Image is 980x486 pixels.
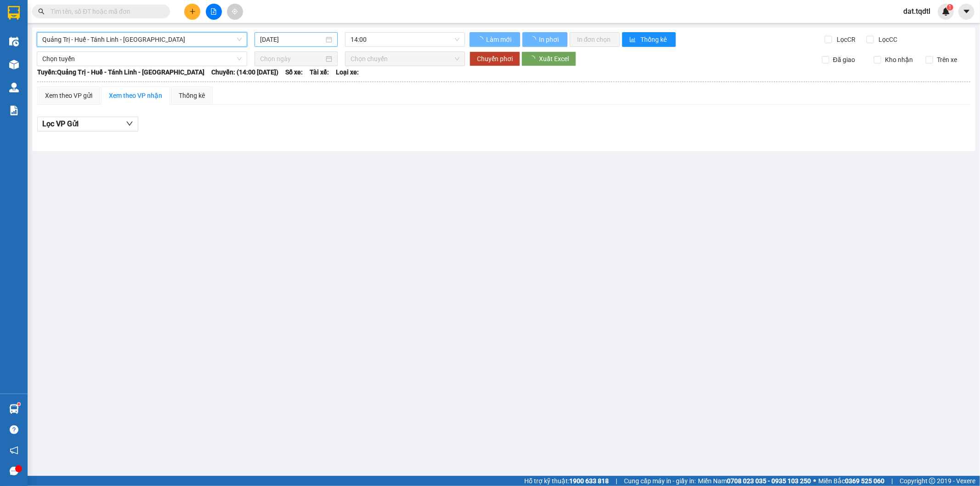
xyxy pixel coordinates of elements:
[260,54,324,64] input: Chọn ngày
[8,6,20,20] img: logo-vxr
[232,8,238,15] span: aim
[727,477,811,485] strong: 0708 023 035 - 0935 103 250
[9,60,19,69] img: warehouse-icon
[42,33,242,46] span: Quảng Trị - Huế - Tánh Linh - Cát Tiên
[351,33,459,46] span: 14:00
[896,6,938,17] span: dat.tqdtl
[10,467,18,475] span: message
[10,446,18,455] span: notification
[524,476,609,486] span: Hỗ trợ kỹ thuật:
[470,51,520,66] button: Chuyển phơi
[310,67,329,77] span: Tài xế:
[698,476,811,486] span: Miền Nam
[9,106,19,115] img: solution-icon
[818,476,884,486] span: Miền Bắc
[486,34,513,45] span: Làm mới
[179,90,205,101] div: Thống kê
[933,55,961,65] span: Trên xe
[184,4,200,20] button: plus
[521,51,576,66] button: Xuất Excel
[285,67,303,77] span: Số xe:
[210,8,217,15] span: file-add
[9,83,19,92] img: warehouse-icon
[9,37,19,46] img: warehouse-icon
[9,404,19,414] img: warehouse-icon
[829,55,859,65] span: Đã giao
[881,55,917,65] span: Kho nhận
[126,120,133,127] span: down
[17,403,20,406] sup: 1
[629,36,637,44] span: bar-chart
[227,4,243,20] button: aim
[929,478,935,484] span: copyright
[10,425,18,434] span: question-circle
[351,52,459,66] span: Chọn chuyến
[948,4,952,11] span: 1
[336,67,359,77] span: Loại xe:
[522,32,567,47] button: In phơi
[45,90,92,101] div: Xem theo VP gửi
[189,8,196,15] span: plus
[470,32,520,47] button: Làm mới
[641,34,668,45] span: Thống kê
[569,477,609,485] strong: 1900 633 818
[845,477,884,485] strong: 0369 525 060
[539,34,560,45] span: In phơi
[38,8,45,15] span: search
[37,68,204,76] b: Tuyến: Quảng Trị - Huế - Tánh Linh - [GEOGRAPHIC_DATA]
[616,476,617,486] span: |
[875,34,899,45] span: Lọc CC
[206,4,222,20] button: file-add
[624,476,696,486] span: Cung cấp máy in - giấy in:
[947,4,953,11] sup: 1
[530,36,538,43] span: loading
[833,34,857,45] span: Lọc CR
[958,4,974,20] button: caret-down
[42,118,79,130] span: Lọc VP Gửi
[42,52,242,66] span: Chọn tuyến
[211,67,278,77] span: Chuyến: (14:00 [DATE])
[963,7,971,16] span: caret-down
[942,7,950,16] img: icon-new-feature
[813,479,816,483] span: ⚪️
[477,36,485,43] span: loading
[570,32,620,47] button: In đơn chọn
[622,32,676,47] button: bar-chartThống kê
[37,117,138,131] button: Lọc VP Gửi
[51,6,159,17] input: Tìm tên, số ĐT hoặc mã đơn
[891,476,893,486] span: |
[109,90,162,101] div: Xem theo VP nhận
[260,34,324,45] input: 15/09/2025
